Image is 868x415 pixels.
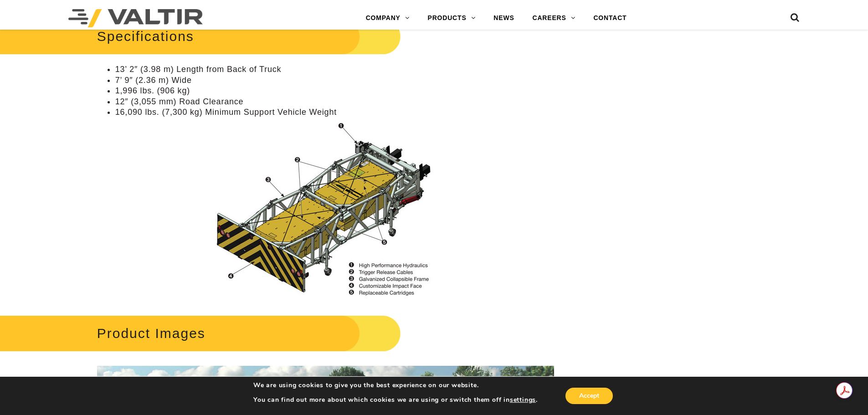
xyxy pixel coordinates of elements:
[484,9,523,27] a: NEWS
[253,396,538,404] p: You can find out more about which cookies we are using or switch them off in .
[357,9,419,27] a: COMPANY
[510,396,536,404] button: settings
[584,9,636,27] a: CONTACT
[68,9,203,27] img: Valtir
[419,9,485,27] a: PRODUCTS
[115,64,554,75] li: 13’ 2″ (3.98 m) Length from Back of Truck
[115,97,554,107] li: 12″ (3,055 mm) Road Clearance
[253,381,538,389] p: We are using cookies to give you the best experience on our website.
[115,75,554,86] li: 7’ 9″ (2.36 m) Wide
[565,388,613,404] button: Accept
[524,9,585,27] a: CAREERS
[115,86,554,96] li: 1,996 lbs. (906 kg)
[115,107,554,118] li: 16,090 lbs. (7,300 kg) Minimum Support Vehicle Weight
